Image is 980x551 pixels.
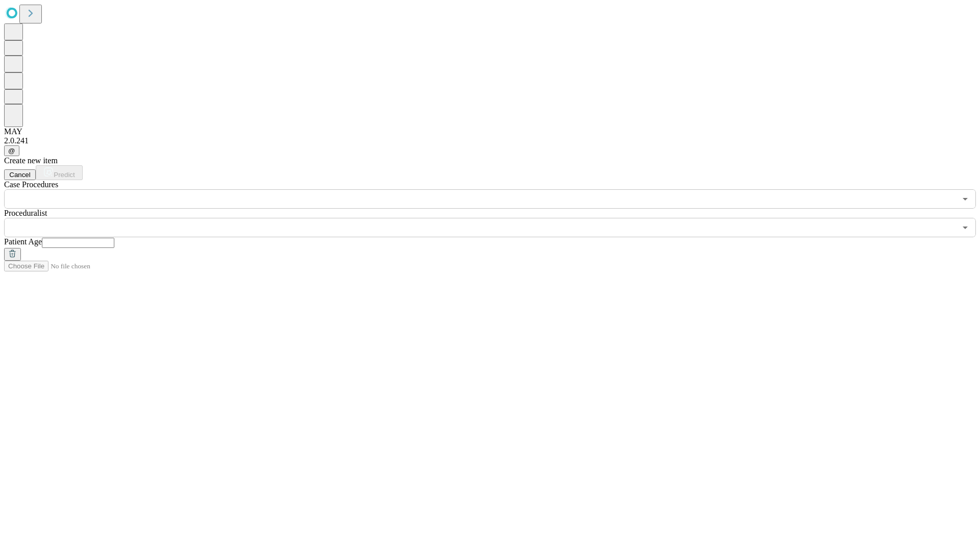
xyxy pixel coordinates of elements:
[958,192,972,206] button: Open
[4,156,58,165] span: Create new item
[9,171,31,179] span: Cancel
[4,145,19,156] button: @
[4,237,42,246] span: Patient Age
[8,147,15,155] span: @
[4,136,976,145] div: 2.0.241
[4,209,47,217] span: Proceduralist
[4,127,976,136] div: MAY
[958,220,972,235] button: Open
[36,165,83,180] button: Predict
[4,169,36,180] button: Cancel
[54,171,75,179] span: Predict
[4,180,58,189] span: Scheduled Procedure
